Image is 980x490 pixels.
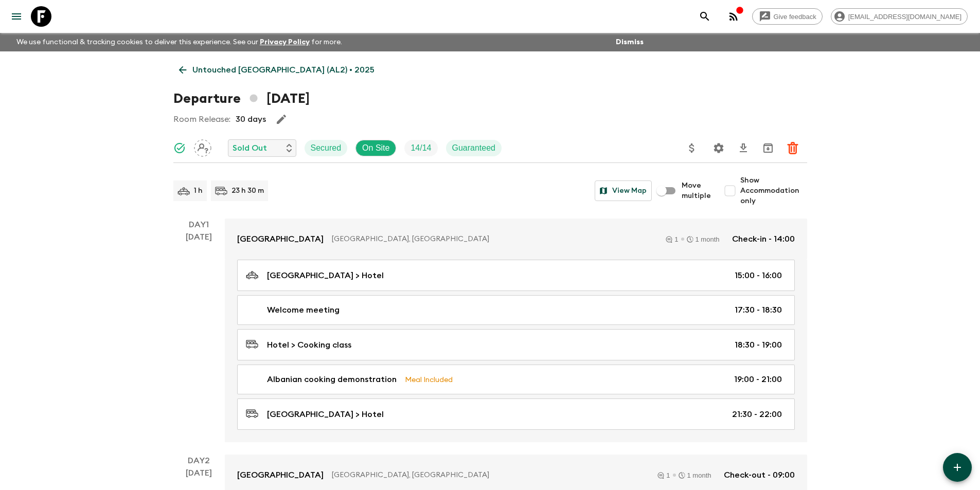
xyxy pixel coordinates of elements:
a: Privacy Policy [260,39,310,46]
p: Secured [311,142,342,154]
div: Trip Fill [404,140,437,156]
a: [GEOGRAPHIC_DATA][GEOGRAPHIC_DATA], [GEOGRAPHIC_DATA]11 monthCheck-in - 14:00 [225,219,807,260]
button: View Map [595,180,652,201]
div: 1 month [679,472,711,479]
a: [GEOGRAPHIC_DATA] > Hotel21:30 - 22:00 [237,398,795,430]
h1: Departure [DATE] [173,88,310,109]
p: [GEOGRAPHIC_DATA], [GEOGRAPHIC_DATA] [332,470,646,480]
a: Albanian cooking demonstrationMeal Included19:00 - 21:00 [237,365,795,394]
p: 14 / 14 [411,142,431,154]
p: Sold Out [233,142,267,154]
p: Albanian cooking demonstration [267,373,397,386]
button: Update Price, Early Bird Discount and Costs [682,138,702,158]
span: Assign pack leader [194,142,211,151]
span: [EMAIL_ADDRESS][DOMAIN_NAME] [843,13,967,21]
a: Untouched [GEOGRAPHIC_DATA] (AL2) • 2025 [173,60,380,80]
p: 1 h [194,186,203,196]
p: 30 days [236,113,266,125]
p: Hotel > Cooking class [267,339,351,351]
p: Day 1 [173,219,225,231]
div: 1 [666,236,678,243]
button: Dismiss [613,35,646,49]
p: [GEOGRAPHIC_DATA], [GEOGRAPHIC_DATA] [332,234,654,244]
p: Untouched [GEOGRAPHIC_DATA] (AL2) • 2025 [192,64,375,76]
p: 17:30 - 18:30 [735,304,782,316]
div: [DATE] [186,231,212,442]
div: On Site [355,140,396,156]
p: [GEOGRAPHIC_DATA] > Hotel [267,408,384,421]
p: 19:00 - 21:00 [734,373,782,386]
p: Day 2 [173,455,225,467]
a: Hotel > Cooking class18:30 - 19:00 [237,329,795,360]
p: Check-out - 09:00 [724,469,795,481]
a: Welcome meeting17:30 - 18:30 [237,295,795,325]
div: 1 month [687,236,720,243]
a: [GEOGRAPHIC_DATA] > Hotel15:00 - 16:00 [237,260,795,291]
button: menu [6,6,27,27]
div: [EMAIL_ADDRESS][DOMAIN_NAME] [831,8,968,25]
div: Secured [305,140,348,156]
p: [GEOGRAPHIC_DATA] [237,469,324,481]
svg: Synced Successfully [173,142,186,154]
div: 1 [657,472,670,479]
span: Show Accommodation only [740,175,807,206]
p: [GEOGRAPHIC_DATA] [237,233,324,245]
span: Move multiple [682,180,711,201]
button: Download CSV [733,138,754,158]
p: On Site [362,142,389,154]
a: Give feedback [752,8,823,25]
p: We use functional & tracking cookies to deliver this experience. See our for more. [12,33,346,51]
p: 23 h 30 m [231,186,264,196]
span: Give feedback [768,13,822,21]
p: 18:30 - 19:00 [735,339,782,351]
p: Check-in - 14:00 [732,233,795,245]
button: search adventures [694,6,715,27]
p: Meal Included [405,374,453,385]
p: Guaranteed [452,142,496,154]
p: Welcome meeting [267,304,340,316]
p: 21:30 - 22:00 [732,408,782,421]
p: [GEOGRAPHIC_DATA] > Hotel [267,269,384,282]
button: Delete [782,138,803,158]
button: Archive (Completed, Cancelled or Unsynced Departures only) [758,138,778,158]
button: Settings [708,138,729,158]
p: 15:00 - 16:00 [735,269,782,282]
p: Room Release: [173,113,230,125]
